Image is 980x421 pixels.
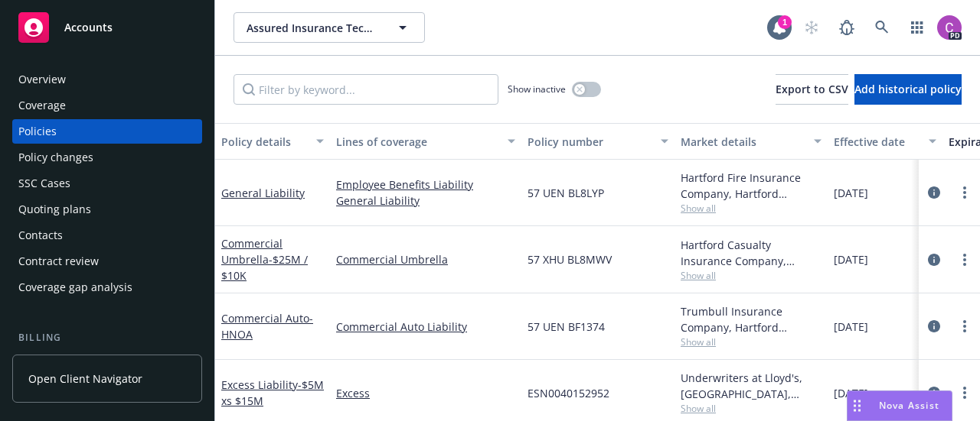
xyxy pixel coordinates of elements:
a: Commercial Umbrella [336,251,515,267]
div: Coverage gap analysis [18,275,132,300]
button: Add historical policy [854,74,962,105]
div: Hartford Casualty Insurance Company, Hartford Insurance Group [681,237,822,269]
span: Add historical policy [854,82,962,96]
a: Commercial Auto Liability [336,319,515,335]
div: Contract review [18,249,99,274]
div: Drag to move [848,391,867,420]
a: more [955,384,974,402]
a: circleInformation [925,317,943,335]
a: circleInformation [925,384,943,402]
div: SSC Cases [18,171,70,196]
input: Filter by keyword... [234,74,498,105]
span: Open Client Navigator [28,371,142,387]
span: Export to CSV [776,82,848,96]
span: [DATE] [834,319,868,335]
a: Contacts [12,223,202,248]
span: 57 UEN BL8LYP [528,185,604,201]
span: [DATE] [834,385,868,401]
button: Assured Insurance Technologies, Inc. [234,12,425,43]
div: Effective date [834,134,920,150]
a: Commercial Umbrella [221,236,308,283]
button: Policy number [521,123,675,160]
div: Billing [12,330,202,345]
button: Effective date [828,123,942,160]
a: Accounts [12,6,202,49]
a: more [955,183,974,202]
a: Excess [336,385,515,401]
span: Assured Insurance Technologies, Inc. [247,20,379,36]
a: Excess Liability [221,377,324,408]
div: Market details [681,134,805,150]
button: Export to CSV [776,74,848,105]
div: Policy details [221,134,307,150]
span: Show all [681,402,822,415]
button: Lines of coverage [330,123,521,160]
div: Underwriters at Lloyd's, [GEOGRAPHIC_DATA], [PERSON_NAME] of London, CFC Underwriting, CRC Group [681,370,822,402]
a: Coverage gap analysis [12,275,202,300]
div: Policy changes [18,145,93,170]
a: more [955,251,974,269]
div: Coverage [18,93,66,118]
a: Search [867,12,897,43]
span: Show all [681,335,822,348]
a: Coverage [12,93,202,118]
a: Employee Benefits Liability [336,176,515,193]
button: Market details [675,123,828,160]
a: Policy changes [12,145,202,170]
span: [DATE] [834,251,868,267]
a: Overview [12,67,202,92]
a: Quoting plans [12,197,202,222]
a: Contract review [12,249,202,274]
a: Switch app [902,12,933,43]
button: Nova Assist [847,390,952,421]
a: Report a Bug [831,12,862,43]
span: Show all [681,269,822,282]
div: Lines of coverage [336,134,498,150]
div: Quoting plans [18,197,91,222]
img: photo [937,15,962,40]
a: Start snowing [796,12,827,43]
a: General Liability [336,193,515,209]
a: SSC Cases [12,171,202,196]
span: 57 XHU BL8MWV [528,251,612,267]
span: Show inactive [508,83,566,96]
div: Trumbull Insurance Company, Hartford Insurance Group [681,303,822,335]
span: ESN0040152952 [528,385,609,401]
div: Hartford Fire Insurance Company, Hartford Insurance Group [681,170,822,202]
span: 57 UEN BF1374 [528,319,605,335]
a: Policies [12,119,202,144]
a: circleInformation [925,251,943,269]
span: Nova Assist [879,399,939,412]
div: Policies [18,119,57,144]
a: more [955,317,974,335]
div: Contacts [18,223,63,248]
span: Show all [681,202,822,215]
span: [DATE] [834,185,868,201]
div: Policy number [528,134,652,150]
a: circleInformation [925,183,943,202]
div: Overview [18,67,66,92]
a: Commercial Auto [221,311,313,342]
a: General Liability [221,186,305,200]
div: 1 [778,15,792,29]
span: Accounts [64,21,113,34]
button: Policy details [215,123,330,160]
